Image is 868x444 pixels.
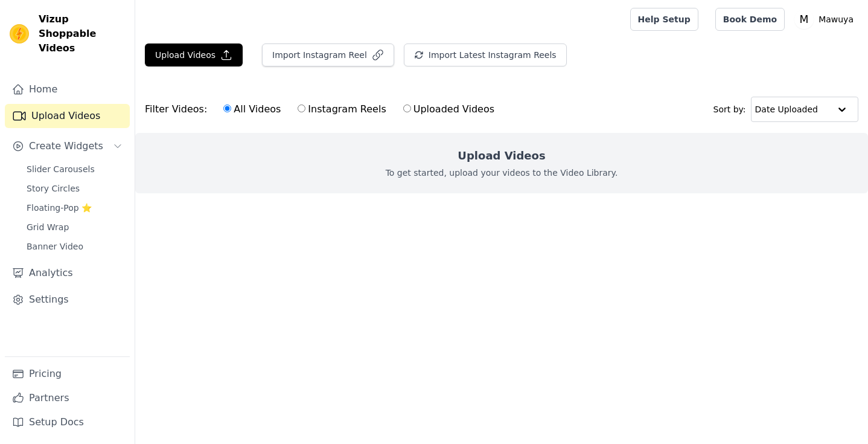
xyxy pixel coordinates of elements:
a: Floating-Pop ⭐ [19,199,130,216]
button: Upload Videos [145,43,243,66]
button: Create Widgets [5,134,130,158]
a: Book Demo [715,8,785,31]
a: Analytics [5,261,130,285]
button: Import Instagram Reel [262,43,394,66]
span: Vizup Shoppable Videos [39,12,125,56]
a: Setup Docs [5,410,130,434]
input: Uploaded Videos [403,105,411,112]
p: Mawuya [814,8,858,30]
button: M Mawuya [794,8,858,30]
span: Banner Video [27,240,83,253]
button: Import Latest Instagram Reels [404,43,567,66]
h2: Upload Videos [458,147,545,164]
span: Floating-Pop ⭐ [27,202,92,214]
span: Create Widgets [29,139,103,153]
input: All Videos [223,105,231,112]
span: Grid Wrap [27,221,69,233]
label: All Videos [223,101,281,117]
a: Help Setup [630,8,698,31]
div: Filter Videos: [145,95,501,123]
label: Instagram Reels [297,101,386,117]
input: Instagram Reels [298,105,305,112]
a: Story Circles [19,180,130,197]
a: Partners [5,386,130,410]
div: Sort by: [713,97,859,122]
a: Settings [5,288,130,312]
label: Uploaded Videos [403,101,495,117]
text: M [800,13,809,25]
span: Slider Carousels [27,163,95,175]
a: Slider Carousels [19,161,130,178]
a: Upload Videos [5,104,130,128]
p: To get started, upload your videos to the Video Library. [386,167,618,179]
img: Vizup [10,24,29,43]
a: Pricing [5,362,130,386]
a: Grid Wrap [19,219,130,236]
span: Story Circles [27,182,80,195]
a: Banner Video [19,238,130,255]
a: Home [5,77,130,101]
